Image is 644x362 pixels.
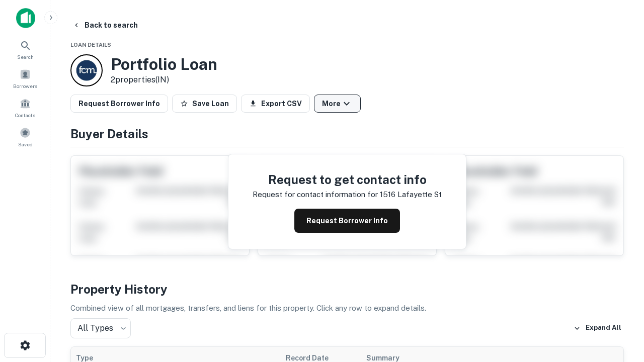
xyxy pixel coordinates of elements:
span: Contacts [15,111,35,119]
a: Search [3,36,47,63]
p: 1516 lafayette st [380,189,442,201]
button: More [314,95,361,113]
div: All Types [70,318,131,338]
button: Back to search [68,16,142,34]
button: Request Borrower Info [70,95,168,113]
button: Request Borrower Info [294,209,400,233]
button: Export CSV [241,95,310,113]
button: Expand All [571,321,624,336]
span: Borrowers [13,82,37,90]
h4: Property History [70,280,624,298]
h3: Portfolio Loan [111,55,217,74]
p: Request for contact information for [253,189,378,201]
p: Combined view of all mortgages, transfers, and liens for this property. Click any row to expand d... [70,302,624,314]
a: Borrowers [3,65,47,92]
h4: Request to get contact info [253,170,442,189]
img: capitalize-icon.png [16,8,35,28]
button: Save Loan [172,95,237,113]
p: 2 properties (IN) [111,74,217,86]
h4: Buyer Details [70,125,624,143]
a: Contacts [3,94,47,121]
iframe: Chat Widget [594,282,644,330]
span: Saved [18,140,33,148]
span: Search [17,53,34,61]
a: Saved [3,123,47,150]
span: Loan Details [70,42,111,48]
